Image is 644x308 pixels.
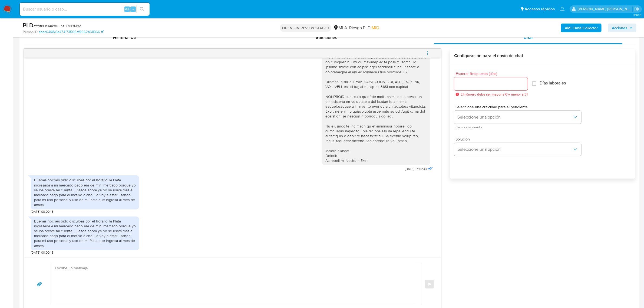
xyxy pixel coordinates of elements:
[419,47,437,60] button: menu-action
[34,219,136,248] div: Buenas noches pido disculpas por el horario, la Plata ingresada a mi mercado pago era de mini mer...
[608,24,636,32] button: Acciones
[540,80,566,86] span: Días laborales
[31,209,53,214] span: [DATE] 00:00:15
[454,111,581,124] button: Seleccione una opción
[454,143,581,156] button: Seleccione una opción
[457,147,573,152] span: Seleccione una opción
[561,24,602,32] button: AML Data Collector
[532,81,536,86] input: Días laborales
[405,167,427,171] span: [DATE] 17:45:33
[457,114,573,120] span: Seleccione una opción
[39,30,104,34] a: ebbc6498c3e474173566df9662b68366
[456,72,529,76] span: Esperar Respuesta (días)
[454,53,631,58] h3: Configuración para el envío de chat
[634,6,640,12] a: Salir
[20,6,150,13] input: Buscar usuario o caso...
[455,126,583,129] span: Campo requerido
[372,25,379,31] span: MID
[612,24,627,32] span: Acciones
[456,137,583,141] span: Solución
[578,6,633,12] p: roxana.vasquez@mercadolibre.com
[333,25,347,31] div: MLA
[461,93,528,96] span: El número debe ser mayor a 0 y menor a 31
[633,13,641,17] span: 3.161.2
[34,23,81,29] span: # fYltkEhs4ikX8unzuBrs3N0d
[132,6,134,12] span: s
[23,30,38,34] b: Person ID
[125,6,129,12] span: Alt
[524,6,555,12] span: Accesos rápidos
[560,7,565,11] a: Notificaciones
[34,178,136,207] div: Buenas noches pido disculpas por el horario, la Plata ingresada a mi mercado pago era de mini mer...
[454,80,528,87] input: days_to_wait
[136,5,147,13] button: search-icon
[456,105,583,109] span: Seleccione una criticidad para el pendiente
[23,21,34,30] b: PLD
[349,25,379,31] span: Riesgo PLD:
[280,24,331,32] p: OPEN - IN REVIEW STAGE I
[565,24,598,32] b: AML Data Collector
[31,250,53,255] span: [DATE] 00:00:15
